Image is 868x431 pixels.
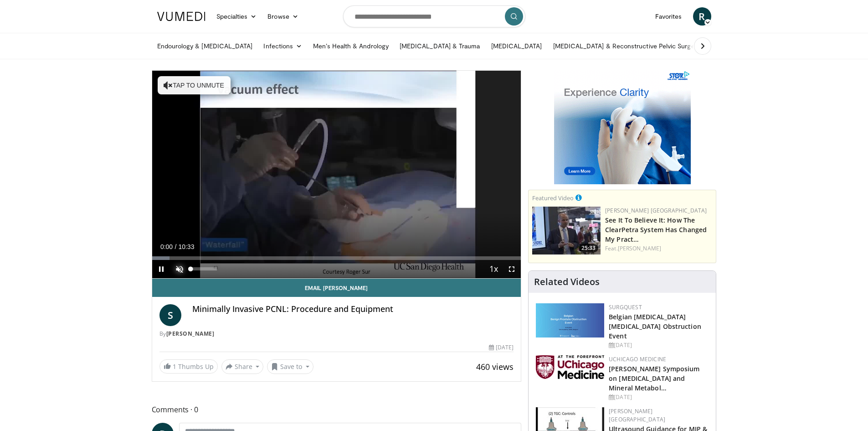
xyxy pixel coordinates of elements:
[605,216,707,244] a: See It To Believe It: How The ClearPetra System Has Changed My Pract…
[221,359,264,374] button: Share
[178,243,194,250] span: 10:33
[532,194,574,202] small: Featured Video
[489,343,514,352] div: [DATE]
[211,7,262,26] a: Specialties
[152,279,521,297] a: Email [PERSON_NAME]
[609,312,701,340] a: Belgian [MEDICAL_DATA] [MEDICAL_DATA] Obstruction Event
[175,243,177,250] span: /
[579,244,598,252] span: 25:33
[609,407,665,423] a: [PERSON_NAME] [GEOGRAPHIC_DATA]
[258,37,308,55] a: Infections
[157,12,205,21] img: VuMedi Logo
[152,37,258,55] a: Endourology & [MEDICAL_DATA]
[192,304,514,314] h4: Minimally Invasive PCNL: Procedure and Equipment
[609,341,709,349] div: [DATE]
[609,364,699,392] a: [PERSON_NAME] Symposium on [MEDICAL_DATA] and Mineral Metabol…
[166,330,215,338] a: [PERSON_NAME]
[609,393,709,401] div: [DATE]
[152,260,170,278] button: Pause
[618,244,661,252] a: [PERSON_NAME]
[605,207,707,214] a: [PERSON_NAME] [GEOGRAPHIC_DATA]
[191,267,217,270] div: Volume Level
[503,260,521,278] button: Fullscreen
[343,5,525,27] input: Search topics, interventions
[650,7,688,26] a: Favorites
[532,207,601,254] img: 47196b86-3779-4b90-b97e-820c3eda9b3b.150x105_q85_crop-smart_upscale.jpg
[536,303,604,338] img: 08d442d2-9bc4-4584-b7ef-4efa69e0f34c.png.150x105_q85_autocrop_double_scale_upscale_version-0.2.png
[152,404,522,415] span: Comments 0
[170,260,189,278] button: Unmute
[609,303,642,311] a: Surgquest
[534,276,600,287] h4: Related Videos
[394,37,486,55] a: [MEDICAL_DATA] & Trauma
[548,37,706,55] a: [MEDICAL_DATA] & Reconstructive Pelvic Surgery
[486,37,548,55] a: [MEDICAL_DATA]
[158,76,231,94] button: Tap to unmute
[532,207,601,254] a: 25:33
[267,359,313,374] button: Save to
[308,37,394,55] a: Men’s Health & Andrology
[159,330,514,338] div: By
[262,7,304,26] a: Browse
[152,256,521,260] div: Progress Bar
[554,70,691,184] iframe: Advertisement
[159,304,181,326] a: S
[609,355,666,363] a: UChicago Medicine
[476,361,514,372] span: 460 views
[693,7,711,26] a: R
[160,243,173,250] span: 0:00
[159,359,218,374] a: 1 Thumbs Up
[484,260,503,278] button: Playback Rate
[173,362,176,371] span: 1
[536,355,604,379] img: 5f87bdfb-7fdf-48f0-85f3-b6bcda6427bf.jpg.150x105_q85_autocrop_double_scale_upscale_version-0.2.jpg
[605,244,712,253] div: Feat.
[152,71,521,279] video-js: Video Player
